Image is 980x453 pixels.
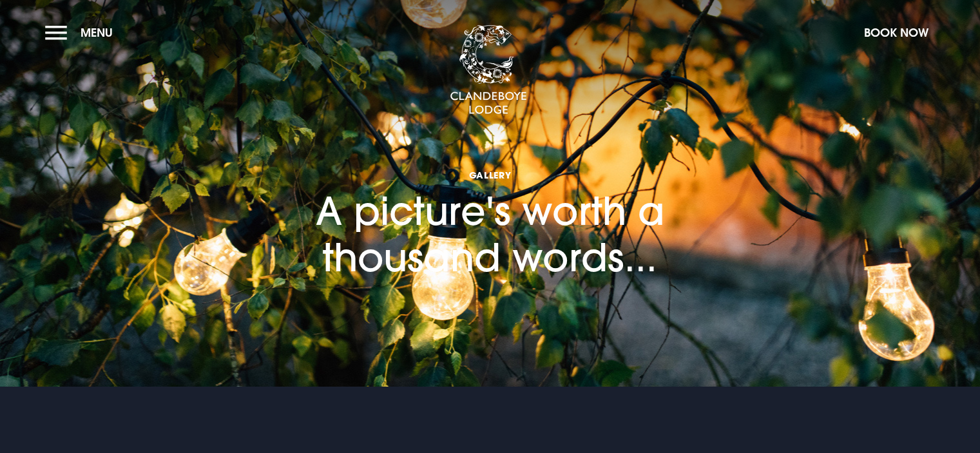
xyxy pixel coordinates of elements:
[450,25,527,115] img: Clandeboye Lodge
[45,19,119,46] button: Menu
[858,19,935,46] button: Book Now
[233,169,748,181] span: Gallery
[81,25,113,40] span: Menu
[233,113,748,281] h1: A picture's worth a thousand words...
